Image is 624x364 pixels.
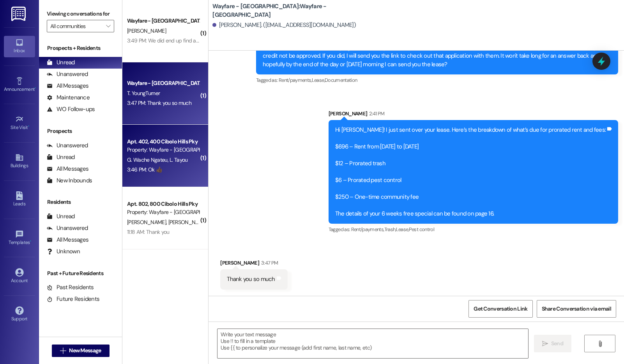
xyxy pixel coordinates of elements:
div: Unanswered [47,70,88,78]
span: T. YoungTurner [127,90,160,97]
span: Share Conversation via email [542,305,611,313]
div: Apt. 402, 400 Cibolo Hills Pky [127,138,199,146]
div: Maintenance [47,94,90,102]
button: Share Conversation via email [537,300,616,318]
span: Rent/payments , [351,226,384,233]
div: Past + Future Residents [39,269,122,277]
button: New Message [52,345,110,357]
div: Wayfare - [GEOGRAPHIC_DATA] [127,17,199,25]
a: Leads [4,189,35,210]
label: Viewing conversations for [47,8,114,20]
div: All Messages [47,165,88,173]
button: Get Conversation Link [468,300,532,318]
div: [PERSON_NAME] [329,110,618,120]
div: Hi [PERSON_NAME]! I just sent over your lease. Here’s the breakdown of what’s due for prorated re... [335,126,606,218]
div: Unread [47,153,75,161]
div: Hey [PERSON_NAME]!! I was hoping to hear from you. I didn't know if you wanted to move forward wi... [263,44,606,69]
img: ResiDesk Logo [11,7,27,21]
span: • [35,85,36,91]
div: Unread [47,58,75,67]
span: Rent/payments , [279,77,312,83]
div: New Inbounds [47,177,92,185]
span: [PERSON_NAME] [168,219,207,226]
span: • [30,239,31,244]
b: Wayfare - [GEOGRAPHIC_DATA]: Wayfare - [GEOGRAPHIC_DATA] [212,2,368,19]
span: Send [551,339,563,348]
span: Documentation [325,77,357,83]
a: Templates • [4,228,35,249]
i:  [106,23,110,29]
div: Future Residents [47,295,99,303]
i:  [597,341,603,347]
div: Unknown [47,247,80,256]
a: Inbox [4,36,35,57]
div: 3:46 PM: Ok 👍🏿 [127,166,162,173]
div: Unread [47,212,75,221]
span: • [28,124,29,129]
span: Trash , [384,226,396,233]
span: Get Conversation Link [474,305,527,313]
button: Send [534,335,572,352]
div: Apt. 802, 800 Cibolo Hills Pky [127,200,199,208]
i:  [60,348,66,354]
div: Wayfare - [GEOGRAPHIC_DATA] [127,79,199,87]
span: Lease , [396,226,409,233]
div: [PERSON_NAME]. ([EMAIL_ADDRESS][DOMAIN_NAME]) [212,21,356,29]
input: All communities [50,20,102,32]
div: 3:47 PM [259,259,278,267]
div: Prospects + Residents [39,44,122,52]
div: 3:47 PM: Thank you so much [127,99,191,106]
div: All Messages [47,82,88,90]
span: [PERSON_NAME] [127,27,166,34]
a: Buildings [4,151,35,172]
div: 3:49 PM: We did end up find a place thank you for your ur help we really did like warfare [127,37,326,44]
span: New Message [69,346,101,355]
span: Lease , [312,77,325,83]
a: Support [4,304,35,325]
a: Site Visit • [4,113,35,134]
div: 11:18 AM: Thank you [127,228,170,235]
div: Tagged as: [256,74,618,86]
div: Prospects [39,127,122,135]
div: Property: Wayfare - [GEOGRAPHIC_DATA] [127,146,199,154]
div: All Messages [47,236,88,244]
div: 2:41 PM [367,110,384,118]
div: Tagged as: [329,224,618,235]
span: Pest control [409,226,434,233]
div: [PERSON_NAME] [220,259,287,270]
span: L. Tayou [170,156,188,163]
div: Thank you so much [227,275,275,283]
a: Account [4,266,35,287]
div: Unanswered [47,141,88,150]
span: G. Wache Ngateu [127,156,170,163]
span: [PERSON_NAME] [127,219,168,226]
div: Unanswered [47,224,88,232]
i:  [542,341,548,347]
div: Residents [39,198,122,206]
div: WO Follow-ups [47,105,95,113]
div: Property: Wayfare - [GEOGRAPHIC_DATA] [127,208,199,216]
div: Past Residents [47,283,94,292]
